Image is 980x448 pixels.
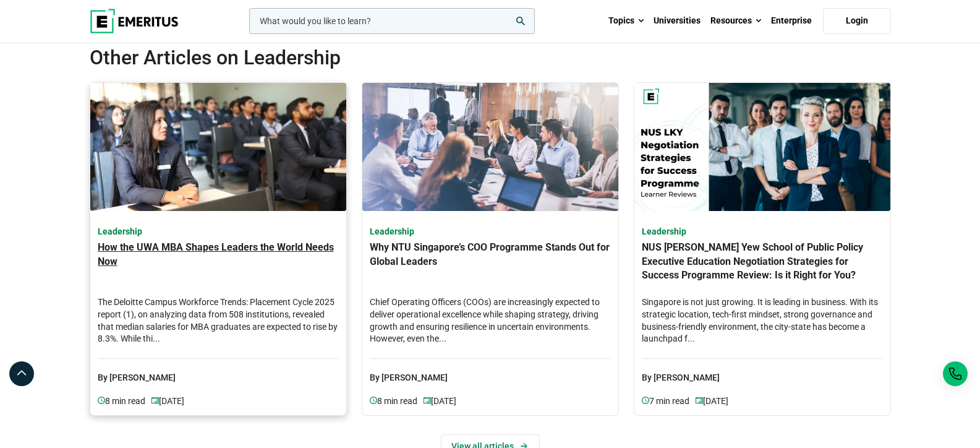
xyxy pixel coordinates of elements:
img: video-views [642,397,649,404]
p: By [PERSON_NAME] [370,358,611,385]
img: NUS Lee Kuan Yew School of Public Policy Executive Education Negotiation Strategies for Success P... [634,83,890,211]
h3: Why NTU Singapore’s COO Programme Stands Out for Global Leaders [370,241,611,284]
p: 8 min read [370,395,424,408]
p: By [PERSON_NAME] [642,358,883,385]
h4: Leadership [98,226,339,238]
img: video-views [424,397,431,404]
h2: Other Articles on Leadership [90,45,891,70]
input: woocommerce-product-search-field-0 [249,8,535,34]
img: Why NTU Singapore’s COO Programme Stands Out for Global Leaders | Leadership | Emeritus [362,83,618,211]
img: How the UWA MBA Shapes Leaders the World Needs Now | Leadership | Emeritus [90,83,346,211]
a: Login [823,8,891,34]
p: By [PERSON_NAME] [98,358,339,385]
h3: How the UWA MBA Shapes Leaders the World Needs Now [98,241,339,284]
a: NUS Lee Kuan Yew School of Public Policy Executive Education Negotiation Strategies for Success P... [634,83,890,416]
a: How the UWA MBA Shapes Leaders the World Needs Now | Leadership | Emeritus Leadership How the UWA... [90,83,346,416]
h3: NUS [PERSON_NAME] Yew School of Public Policy Executive Education Negotiation Strategies for Succ... [642,241,883,284]
p: [DATE] [424,395,456,408]
p: [DATE] [696,395,728,408]
img: video-views [370,397,377,404]
p: [DATE] [151,395,184,408]
p: 8 min read [98,395,151,408]
div: The Deloitte Campus Workforce Trends: Placement Cycle 2025 report (1), on analyzing data from 508... [98,296,339,346]
img: video-views [98,397,105,404]
p: 7 min read [642,395,696,408]
div: Chief Operating Officers (COOs) are increasingly expected to deliver operational excellence while... [370,296,611,346]
img: video-views [696,397,703,404]
img: video-views [151,397,159,404]
a: Why NTU Singapore’s COO Programme Stands Out for Global Leaders | Leadership | Emeritus Leadershi... [362,83,618,416]
div: Singapore is not just growing. It is leading in business. With its strategic location, tech-first... [642,296,883,346]
h4: Leadership [370,226,611,238]
h4: Leadership [642,226,883,238]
